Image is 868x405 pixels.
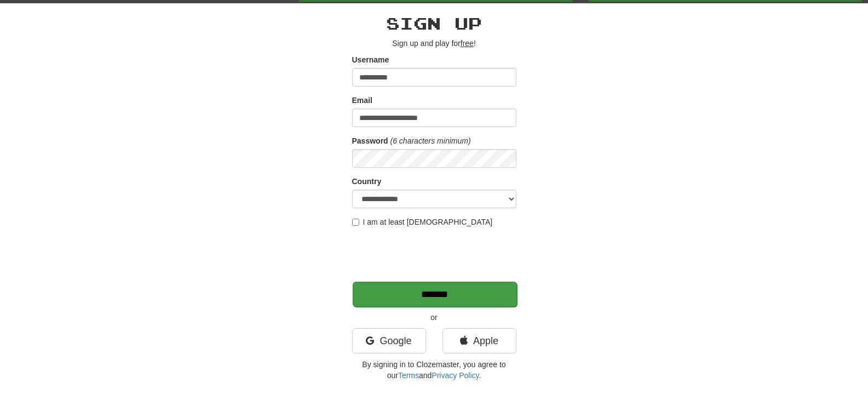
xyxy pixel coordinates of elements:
[390,136,471,145] em: (6 characters minimum)
[352,95,372,106] label: Email
[432,371,479,380] a: Privacy Policy
[352,216,493,227] label: I am at least [DEMOGRAPHIC_DATA]
[398,371,419,380] a: Terms
[352,54,389,65] label: Username
[352,359,516,381] p: By signing in to Clozemaster, you agree to our and .
[352,14,516,32] h2: Sign up
[352,176,382,187] label: Country
[352,135,388,146] label: Password
[442,328,516,353] a: Apple
[352,38,516,49] p: Sign up and play for !
[461,39,474,48] u: free
[352,219,359,226] input: I am at least [DEMOGRAPHIC_DATA]
[352,233,519,276] iframe: reCAPTCHA
[352,312,516,323] p: or
[352,328,426,353] a: Google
